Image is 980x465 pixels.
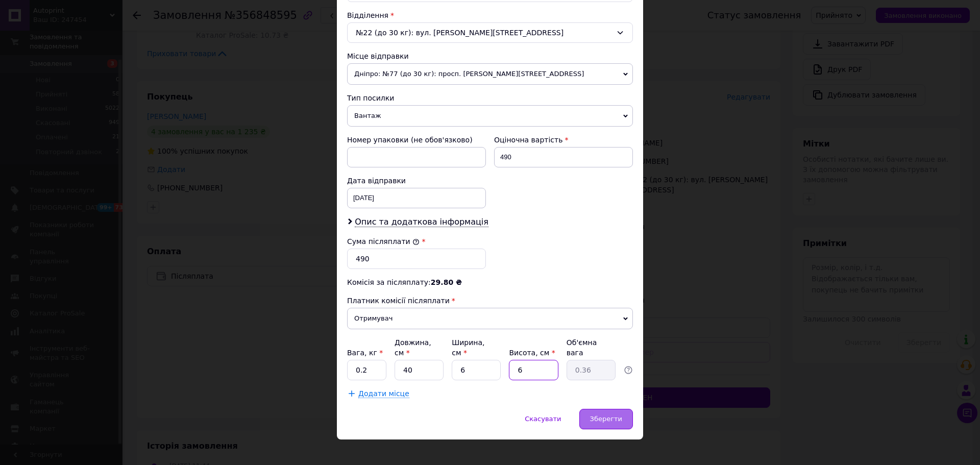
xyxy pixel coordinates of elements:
span: Скасувати [525,415,561,423]
div: Дата відправки [347,176,486,186]
span: Опис та додаткова інформація [355,217,488,227]
span: Зберегти [590,415,622,423]
span: 29.80 ₴ [431,278,462,286]
span: Місце відправки [347,52,409,60]
span: Отримувач [347,308,633,329]
span: Дніпро: №77 (до 30 кг): просп. [PERSON_NAME][STREET_ADDRESS] [347,63,633,85]
span: Додати місце [358,389,409,398]
div: Відділення [347,10,633,20]
div: Оціночна вартість [494,135,633,145]
label: Висота, см [509,349,555,357]
div: Комісія за післяплату: [347,277,633,287]
label: Вага, кг [347,349,383,357]
label: Сума післяплати [347,237,420,246]
label: Ширина, см [452,338,484,357]
span: Тип посилки [347,94,394,102]
div: №22 (до 30 кг): вул. [PERSON_NAME][STREET_ADDRESS] [347,22,633,43]
div: Номер упаковки (не обов'язково) [347,135,486,145]
div: Об'ємна вага [567,337,616,358]
span: Вантаж [347,105,633,127]
label: Довжина, см [395,338,431,357]
span: Платник комісії післяплати [347,297,450,305]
